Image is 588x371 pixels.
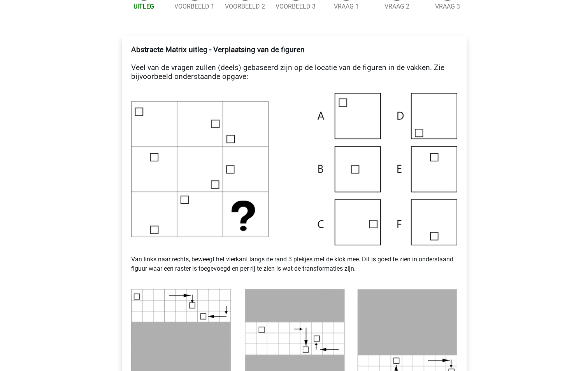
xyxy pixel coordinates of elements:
[131,245,457,283] p: Van links naar rechts, beweegt het vierkant langs de rand 3 plekjes met de klok mee. Dit is goed ...
[131,45,457,90] h4: Veel van de vragen zullen (deels) gebaseerd zijn op de locatie van de figuren in de vakken. Zie b...
[276,3,316,10] a: Voorbeeld 3
[131,45,305,54] b: Abstracte Matrix uitleg - Verplaatsing van de figuren
[131,93,457,245] img: voorbeeld1.png
[174,3,214,10] a: Voorbeeld 1
[334,3,359,10] a: Vraag 1
[435,3,460,10] a: Vraag 3
[384,3,409,10] a: Vraag 2
[225,3,265,10] a: Voorbeeld 2
[133,3,154,10] a: Uitleg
